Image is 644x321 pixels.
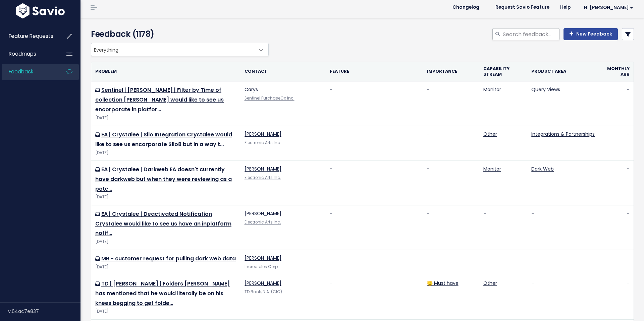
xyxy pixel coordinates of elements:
[483,280,497,286] a: Other
[95,115,236,122] div: [DATE]
[95,86,224,113] a: Sentinel | [PERSON_NAME] | Filter by Time of collection [PERSON_NAME] would like to see us encorp...
[479,205,528,250] td: -
[245,175,281,180] a: Electronic Arts Inc.
[245,131,281,137] a: [PERSON_NAME]
[600,126,634,161] td: -
[531,166,554,172] a: Dark Web
[245,86,258,93] a: Carys
[483,166,501,172] a: Monitor
[576,2,639,13] a: Hi [PERSON_NAME]
[101,255,236,262] a: MR - customer request for pulling dark web data
[483,131,497,137] a: Other
[95,264,236,271] div: [DATE]
[326,250,423,275] td: -
[427,280,459,286] a: 🫡 Must have
[600,62,634,81] th: Monthly ARR
[95,238,236,245] div: [DATE]
[9,68,33,75] span: Feedback
[2,46,56,62] a: Roadmaps
[531,86,560,93] a: Query Views
[483,86,501,93] a: Monitor
[479,250,528,275] td: -
[527,250,600,275] td: -
[490,2,555,12] a: Request Savio Feature
[584,5,633,10] span: Hi [PERSON_NAME]
[423,81,479,126] td: -
[423,62,479,81] th: Importance
[2,28,56,44] a: Feature Requests
[600,205,634,250] td: -
[240,62,326,81] th: Contact
[2,64,56,79] a: Feedback
[91,43,269,56] span: Everything
[326,62,423,81] th: Feature
[245,219,281,225] a: Electronic Arts Inc.
[527,275,600,320] td: -
[91,62,240,81] th: Problem
[245,140,281,145] a: Electronic Arts Inc.
[95,131,232,148] a: EA | Crystalee | Silo Integration Crystalee would like to see us encorporate Silo8 but in a way t…
[95,210,231,237] a: EA | Crystalee | Deactivated Notification Crystalee would like to see us have an inplatform notif…
[423,250,479,275] td: -
[326,275,423,320] td: -
[423,126,479,161] td: -
[600,250,634,275] td: -
[9,33,53,40] span: Feature Requests
[479,62,528,81] th: Capability stream
[9,50,36,57] span: Roadmaps
[600,161,634,205] td: -
[423,205,479,250] td: -
[245,166,281,172] a: [PERSON_NAME]
[14,3,66,18] img: logo-white.9d6f32f41409.svg
[245,289,282,295] a: TD Bank, N.A. (CIC)
[245,210,281,217] a: [PERSON_NAME]
[527,205,600,250] td: -
[245,95,294,101] a: Sentinel PurchaseCo Inc.
[326,81,423,126] td: -
[95,308,236,315] div: [DATE]
[326,205,423,250] td: -
[600,275,634,320] td: -
[91,28,265,40] h4: Feedback (1178)
[527,62,600,81] th: Product Area
[95,194,236,201] div: [DATE]
[91,43,255,56] span: Everything
[326,126,423,161] td: -
[555,2,576,12] a: Help
[600,81,634,126] td: -
[95,149,236,156] div: [DATE]
[502,28,559,40] input: Search feedback...
[8,303,80,320] div: v.64ac7e837
[245,264,278,269] a: Incredibles Corp
[326,161,423,205] td: -
[95,166,232,193] a: EA | Crystalee | Darkweb EA doesn't currently have darkweb but when they were reviewing as a pote…
[423,161,479,205] td: -
[531,131,595,137] a: Integrations & Partnerships
[452,5,479,10] span: Changelog
[245,255,281,261] a: [PERSON_NAME]
[245,280,281,286] a: [PERSON_NAME]
[95,280,230,307] a: TD | [PERSON_NAME] | Folders [PERSON_NAME] has mentioned that he would literally be on his knees ...
[563,28,618,40] a: New Feedback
